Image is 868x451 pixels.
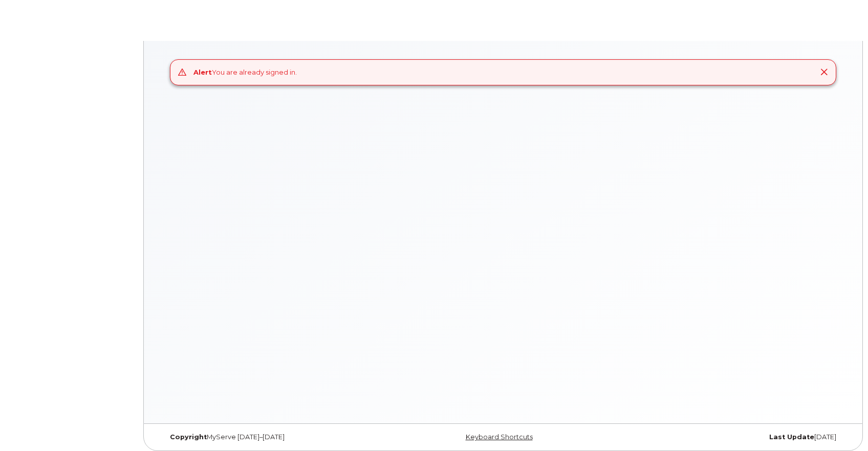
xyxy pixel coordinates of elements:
strong: Last Update [769,433,814,441]
a: Keyboard Shortcuts [466,433,533,441]
div: [DATE] [617,433,844,441]
strong: Alert [193,68,212,76]
div: You are already signed in. [193,67,297,77]
div: MyServe [DATE]–[DATE] [162,433,389,441]
strong: Copyright [170,433,207,441]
